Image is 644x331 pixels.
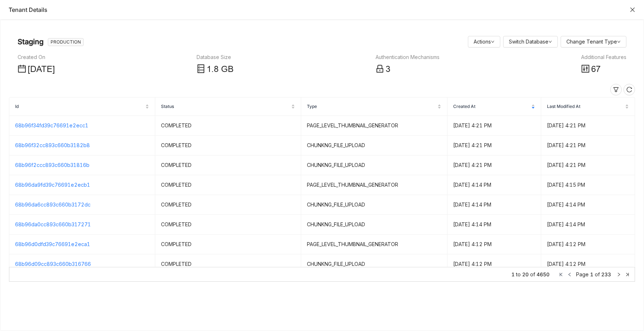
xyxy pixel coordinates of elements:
[155,215,301,235] td: COMPLETED
[301,136,447,155] td: CHUNKNG_FILE_UPLOAD
[207,64,211,74] span: 1
[447,175,541,195] td: [DATE] 4:14 PM
[447,195,541,215] td: [DATE] 4:14 PM
[447,254,541,274] td: [DATE] 4:12 PM
[447,136,541,155] td: [DATE] 4:21 PM
[447,235,541,254] td: [DATE] 4:12 PM
[595,271,600,277] span: of
[566,38,621,45] a: Change Tenant Type
[516,271,521,278] span: to
[522,271,529,278] span: 20
[447,116,541,136] td: [DATE] 4:21 PM
[301,235,447,254] td: PAGE_LEVEL_THUMBNAIL_GENERATOR
[28,64,55,74] span: [DATE]
[576,271,589,277] span: Page
[48,38,84,46] nz-tag: PRODUCTION
[509,38,552,45] a: Switch Database
[15,221,91,227] a: 68b96da0cc893c660b317271
[15,261,91,267] a: 68b96d09cc893c660b316766
[541,254,635,274] td: [DATE] 4:12 PM
[590,271,593,277] span: 1
[301,195,447,215] td: CHUNKNG_FILE_UPLOAD
[15,201,91,208] a: 68b96da6cc893c660b3172dc
[541,155,635,175] td: [DATE] 4:21 PM
[18,36,43,47] nz-page-header-title: Staging
[18,53,55,61] div: Created On
[537,271,549,278] span: 4650
[541,116,635,136] td: [DATE] 4:21 PM
[155,116,301,136] td: COMPLETED
[541,235,635,254] td: [DATE] 4:12 PM
[591,64,601,74] span: 67
[301,155,447,175] td: CHUNKNG_FILE_UPLOAD
[376,53,440,61] div: Authentication Mechanisms
[155,254,301,274] td: COMPLETED
[301,254,447,274] td: CHUNKNG_FILE_UPLOAD
[386,64,390,74] span: 3
[15,122,88,128] a: 68b96f34fd39c76691e2ecc1
[447,215,541,235] td: [DATE] 4:14 PM
[301,215,447,235] td: CHUNKNG_FILE_UPLOAD
[511,271,515,278] span: 1
[468,36,500,47] button: Actions
[15,241,90,247] a: 68b96d0dfd39c76691e2eca1
[630,7,635,13] button: Close
[155,155,301,175] td: COMPLETED
[9,6,626,14] div: Tenant Details
[530,271,535,278] span: of
[601,271,611,277] span: 233
[155,175,301,195] td: COMPLETED
[301,116,447,136] td: PAGE_LEVEL_THUMBNAIL_GENERATOR
[15,162,89,168] a: 68b96f2ccc893c660b31816b
[301,175,447,195] td: PAGE_LEVEL_THUMBNAIL_GENERATOR
[561,36,626,47] button: Change Tenant Type
[474,38,494,45] a: Actions
[155,195,301,215] td: COMPLETED
[155,136,301,155] td: COMPLETED
[541,136,635,155] td: [DATE] 4:21 PM
[155,235,301,254] td: COMPLETED
[15,182,90,188] a: 68b96da9fd39c76691e2ecb1
[197,53,234,61] div: Database Size
[15,142,90,148] a: 68b96f32cc893c660b3182b8
[541,195,635,215] td: [DATE] 4:14 PM
[447,155,541,175] td: [DATE] 4:21 PM
[541,215,635,235] td: [DATE] 4:14 PM
[581,53,626,61] div: Additional Features
[503,36,558,47] button: Switch Database
[541,175,635,195] td: [DATE] 4:15 PM
[211,64,234,74] span: .8 GB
